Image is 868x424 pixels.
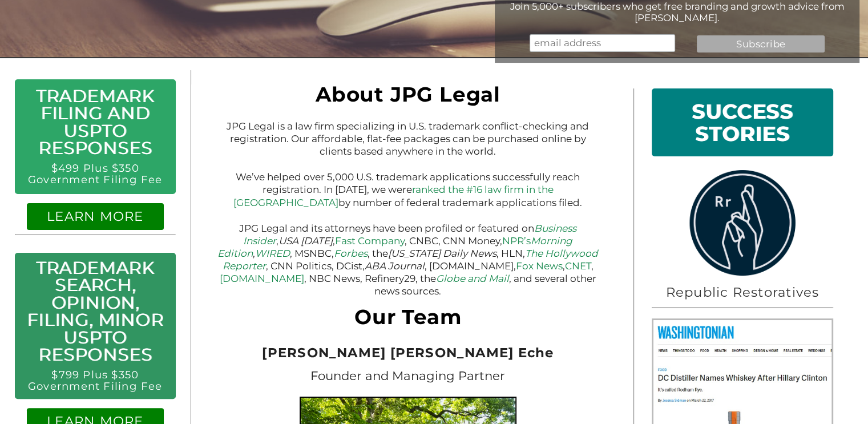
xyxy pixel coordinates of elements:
[233,184,554,208] a: ranked the #16 law firm in the [GEOGRAPHIC_DATA]
[334,248,368,259] a: Forbes
[388,248,496,259] em: [US_STATE] Daily News
[217,311,599,329] h1: Our Team
[217,88,599,106] h1: About JPG Legal
[666,284,819,300] span: Republic Restoratives
[217,222,599,298] p: JPG Legal and its attorneys have been profiled or featured on , , , CNBC, CNN Money, , , MSNBC, ,...
[217,171,599,208] p: We’ve helped over 5,000 U.S. trademark applications successfully reach registration. In [DATE], w...
[310,368,505,383] span: Founder and Managing Partner
[217,235,572,259] em: Morning Edition
[217,235,572,259] a: NPR’sMorning Edition
[516,260,563,272] a: Fox News
[278,235,333,247] em: USA [DATE]
[262,345,554,361] span: [PERSON_NAME] [PERSON_NAME] Eche
[217,120,599,158] p: JPG Legal is a law firm specializing in U.S. trademark conflict-checking and registration. Our af...
[36,86,155,159] a: Trademark Filing and USPTO Responses
[660,98,825,148] h1: SUCCESS STORIES
[47,208,143,224] a: LEARN MORE
[697,35,825,53] input: Subscribe
[255,248,290,259] a: WIRED
[365,260,425,272] em: ABA Journal
[28,368,163,393] a: $799 Plus $350 Government Filing Fee
[223,248,599,272] a: The Hollywood Reporter
[530,34,676,51] input: email address
[335,235,405,247] a: Fast Company
[565,260,591,272] a: CNET
[220,273,304,284] a: [DOMAIN_NAME]
[436,273,509,284] a: Globe and Mail
[686,170,799,276] img: rrlogo.png
[495,1,859,23] div: Join 5,000+ subscribers who get free branding and growth advice from [PERSON_NAME].
[28,161,163,186] a: $499 Plus $350 Government Filing Fee
[27,257,163,365] a: Trademark Search, Opinion, Filing, Minor USPTO Responses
